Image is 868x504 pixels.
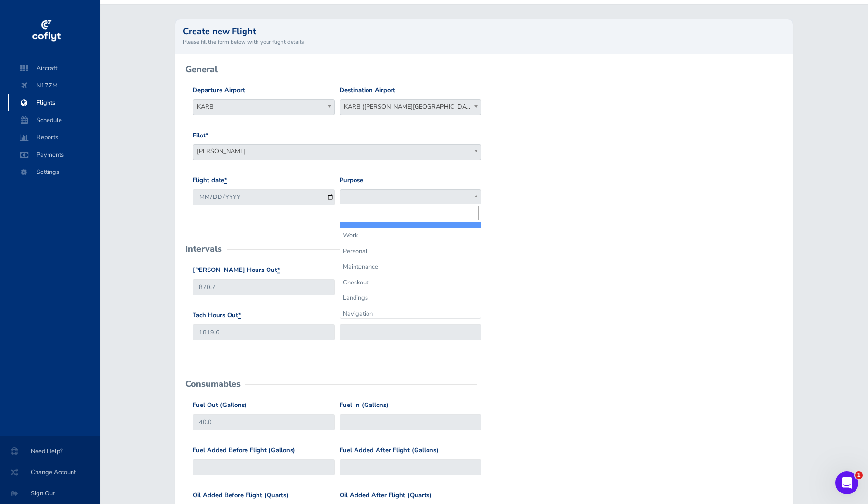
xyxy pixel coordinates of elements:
[340,491,432,501] label: Oil Added After Flight (Quarts)
[206,131,208,140] abbr: required
[224,176,227,184] abbr: required
[183,27,785,36] h2: Create new Flight
[340,275,481,290] li: Checkout
[185,245,222,253] h2: Intervals
[340,86,395,96] label: Destination Airport
[193,86,245,96] label: Departure Airport
[30,17,62,46] img: coflyt logo
[185,380,241,388] h2: Consumables
[193,445,295,455] label: Fuel Added Before Flight (Gallons)
[17,146,90,163] span: Payments
[193,99,335,115] span: KARB
[340,244,481,259] li: Personal
[17,129,90,146] span: Reports
[193,100,334,113] span: KARB
[193,491,289,501] label: Oil Added Before Flight (Quarts)
[277,266,280,274] abbr: required
[12,443,88,460] span: Need Help?
[17,94,90,111] span: Flights
[340,445,439,455] label: Fuel Added After Flight (Gallons)
[193,400,247,410] label: Fuel Out (Gallons)
[193,310,241,320] label: Tach Hours Out
[193,175,227,185] label: Flight date
[855,471,863,479] span: 1
[17,60,90,77] span: Aircraft
[340,99,482,115] span: KARB (Ann Arbor Municipal Airport)
[340,290,481,306] li: Landings
[193,265,280,275] label: [PERSON_NAME] Hours Out
[193,145,481,158] span: Duffy Cooper
[17,77,90,94] span: N177M
[340,100,481,113] span: KARB (Ann Arbor Municipal Airport)
[340,259,481,274] li: Maintenance
[340,400,389,410] label: Fuel In (Gallons)
[17,111,90,129] span: Schedule
[340,306,481,321] li: Navigation
[193,131,208,141] label: Pilot
[12,464,88,481] span: Change Account
[17,163,90,181] span: Settings
[185,65,218,74] h2: General
[340,228,481,243] li: Work
[193,144,481,160] span: Duffy Cooper
[12,485,88,502] span: Sign Out
[835,471,858,494] iframe: Intercom live chat
[238,311,241,320] abbr: required
[340,175,363,185] label: Purpose
[183,37,785,46] small: Please fill the form below with your flight details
